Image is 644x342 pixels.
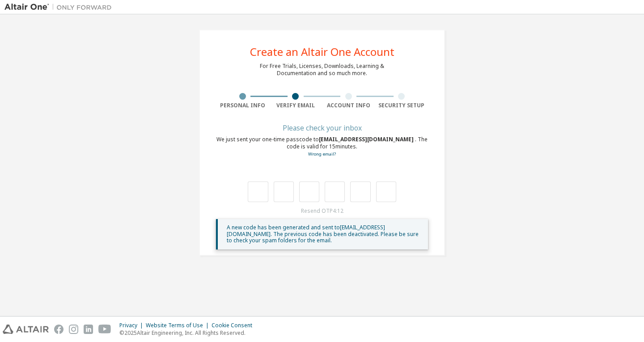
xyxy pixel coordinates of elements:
div: Please check your inbox [216,125,428,131]
div: Account Info [322,102,375,109]
div: Personal Info [216,102,269,109]
div: Website Terms of Use [146,322,212,329]
img: youtube.svg [98,325,111,334]
p: © 2025 Altair Engineering, Inc. All Rights Reserved. [119,329,258,337]
img: facebook.svg [54,325,64,334]
div: Create an Altair One Account [250,46,394,57]
div: We just sent your one-time passcode to . The code is valid for 15 minutes. [216,136,428,158]
div: Privacy [119,322,146,329]
img: instagram.svg [69,325,78,334]
a: Go back to the registration form [308,151,336,157]
img: altair_logo.svg [3,325,49,334]
span: A new code has been generated and sent to [EMAIL_ADDRESS][DOMAIN_NAME] . The previous code has be... [227,224,419,244]
div: For Free Trials, Licenses, Downloads, Learning & Documentation and so much more. [260,63,384,77]
img: Altair One [4,3,116,12]
span: [EMAIL_ADDRESS][DOMAIN_NAME] [319,135,415,143]
div: Security Setup [375,102,428,109]
div: Verify Email [269,102,322,109]
img: linkedin.svg [84,325,93,334]
div: Cookie Consent [212,322,258,329]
